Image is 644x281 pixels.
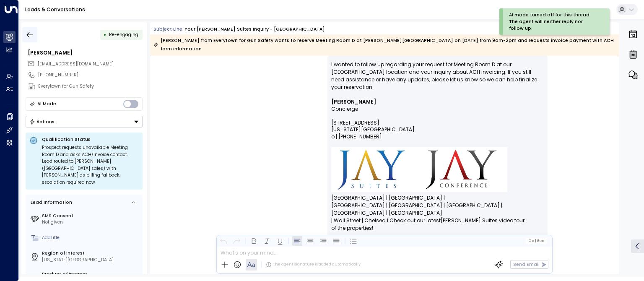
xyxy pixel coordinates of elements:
span: o | [PHONE_NUMBER] [331,133,382,140]
div: Actions [29,119,55,125]
span: of the properties! [331,224,373,232]
p: Hi [PERSON_NAME], I wanted to follow up regarding your request for Meeting Room D at our [GEOGRAP... [331,46,544,99]
div: Your [PERSON_NAME] Suites Inquiry - [GEOGRAPHIC_DATA] [184,26,325,33]
div: Signature [331,99,544,232]
span: [STREET_ADDRESS] [331,120,379,127]
div: The agent signature is added automatically [266,262,361,268]
div: [PERSON_NAME] from Everytown for Gun Safety wants to reserve Meeting Room D at [PERSON_NAME][GEOG... [153,36,615,53]
label: Product of Interest [42,271,140,278]
span: [US_STATE][GEOGRAPHIC_DATA] [331,126,415,133]
div: Button group with a nested menu [26,116,143,127]
span: [GEOGRAPHIC_DATA] | [GEOGRAPHIC_DATA] | [GEOGRAPHIC_DATA] | [GEOGRAPHIC_DATA] | [GEOGRAPHIC_DATA]... [331,194,544,217]
span: | Wall Street | Chelsea I Check out our latest [331,217,441,224]
a: [PERSON_NAME] Suites video tour [441,217,525,224]
button: Cc|Bcc [526,238,547,244]
div: AI Mode [37,100,56,108]
button: Undo [218,236,229,246]
img: https://www.jaysuites.com/ [331,147,507,193]
button: Redo [231,236,241,246]
span: Custom [109,31,138,38]
span: [EMAIL_ADDRESS][DOMAIN_NAME] [38,61,114,67]
span: Cc Bcc [528,239,544,243]
div: AI mode turned off for this thread. The agent will neither reply nor follow up. [509,12,597,31]
div: Not given [42,219,140,226]
div: AddTitle [42,234,140,241]
label: Region of Interest [42,250,140,257]
div: Everytown for Gun Safety [38,83,143,90]
label: SMS Consent [42,213,140,219]
div: [US_STATE][GEOGRAPHIC_DATA] [42,257,140,263]
span: Concierge [331,106,358,113]
a: Leads & Conversations [25,6,85,13]
div: [PHONE_NUMBER] [38,72,143,78]
button: Actions [26,116,143,127]
div: [PERSON_NAME] [28,49,143,57]
span: Subject Line: [153,26,184,32]
span: cmadigan@everytown.org [38,61,114,68]
div: Lead Information [29,199,72,206]
div: • [104,29,106,40]
span: [PERSON_NAME] [331,99,376,106]
p: Qualification Status [42,136,139,143]
div: Prospect requests unavailable Meeting Room D and asks ACH/invoice contact. Lead routed to [PERSON... [42,144,139,186]
span: | [535,239,536,243]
